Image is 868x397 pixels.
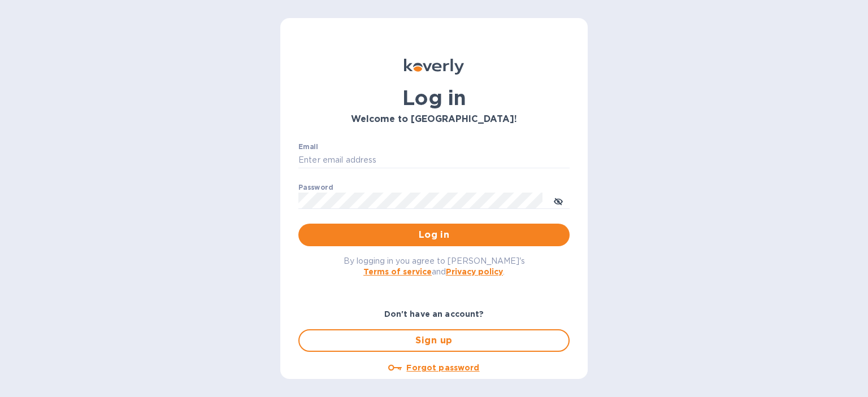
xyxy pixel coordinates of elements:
[307,228,561,242] span: Log in
[344,256,525,276] span: By logging in you agree to [PERSON_NAME]'s and .
[363,267,432,276] a: Terms of service
[298,224,570,246] button: Log in
[404,59,464,75] img: Koverly
[298,86,570,110] h1: Log in
[406,363,479,372] u: Forgot password
[298,184,333,191] label: Password
[298,152,570,169] input: Enter email address
[298,329,570,352] button: Sign up
[446,267,503,276] a: Privacy policy
[547,189,570,212] button: toggle password visibility
[298,143,318,150] label: Email
[298,114,570,125] h3: Welcome to [GEOGRAPHIC_DATA]!
[384,309,484,319] b: Don't have an account?
[309,334,559,347] span: Sign up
